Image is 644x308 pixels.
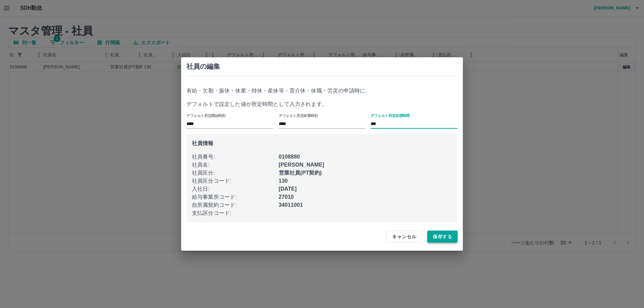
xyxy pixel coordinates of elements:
label: デフォルト所定終業時刻 [279,113,318,118]
p: 入社日 : [192,185,279,193]
p: [DATE] [279,185,452,193]
label: デフォルト所定開始時刻 [186,113,226,118]
p: 営業社員(PT契約) [279,169,452,177]
h2: 社員の編集 [186,63,458,70]
p: 社員名 : [192,161,279,169]
p: 給与事業所コード : [192,193,279,201]
p: 社員番号 : [192,153,279,161]
label: デフォルト所定休憩時間 [371,113,410,118]
p: 27010 [279,193,452,201]
p: [PERSON_NAME] [279,161,452,169]
p: 130 [279,177,452,185]
p: 支払区分コード : [192,209,279,217]
p: 社員情報 [192,139,452,147]
p: 自所属契約コード : [192,201,279,209]
button: キャンセル [386,231,422,243]
p: デフォルトで設定した値が所定時間として入力されます。 [186,100,458,108]
p: 34011001 [279,201,452,209]
p: 0108880 [279,153,452,161]
p: 有給・欠勤・振休・休業・特休・産休等・育介休・休職・労災の申請時に、 [186,87,458,95]
p: 社員区分 : [192,169,279,177]
button: 保存する [427,231,458,243]
p: 社員区分コード : [192,177,279,185]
